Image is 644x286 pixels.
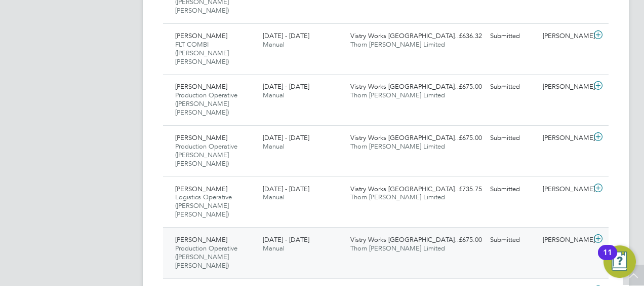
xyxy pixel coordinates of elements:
[350,82,461,91] span: Vistry Works [GEOGRAPHIC_DATA]…
[486,232,539,248] div: Submitted
[539,79,591,95] div: [PERSON_NAME]
[175,235,227,244] span: [PERSON_NAME]
[603,253,612,266] div: 11
[486,130,539,147] div: Submitted
[175,133,227,142] span: [PERSON_NAME]
[433,130,486,147] div: £675.00
[433,181,486,198] div: £735.75
[433,232,486,248] div: £675.00
[350,193,445,201] span: Thorn [PERSON_NAME] Limited
[603,245,636,278] button: Open Resource Center, 11 new notifications
[263,193,285,201] span: Manual
[350,185,461,193] span: Vistry Works [GEOGRAPHIC_DATA]…
[433,28,486,45] div: £636.32
[350,133,461,142] span: Vistry Works [GEOGRAPHIC_DATA]…
[486,28,539,45] div: Submitted
[433,79,486,95] div: £675.00
[175,244,237,270] span: Production Operative ([PERSON_NAME] [PERSON_NAME])
[486,181,539,198] div: Submitted
[350,31,461,40] span: Vistry Works [GEOGRAPHIC_DATA]…
[175,193,232,219] span: Logistics Operative ([PERSON_NAME] [PERSON_NAME])
[175,185,227,193] span: [PERSON_NAME]
[350,142,445,151] span: Thorn [PERSON_NAME] Limited
[175,82,227,91] span: [PERSON_NAME]
[539,130,591,147] div: [PERSON_NAME]
[350,235,461,244] span: Vistry Works [GEOGRAPHIC_DATA]…
[350,91,445,99] span: Thorn [PERSON_NAME] Limited
[263,31,309,40] span: [DATE] - [DATE]
[539,28,591,45] div: [PERSON_NAME]
[175,40,229,66] span: FLT COMBI ([PERSON_NAME] [PERSON_NAME])
[263,40,285,49] span: Manual
[486,79,539,95] div: Submitted
[175,31,227,40] span: [PERSON_NAME]
[350,40,445,49] span: Thorn [PERSON_NAME] Limited
[175,142,237,168] span: Production Operative ([PERSON_NAME] [PERSON_NAME])
[263,185,309,193] span: [DATE] - [DATE]
[263,82,309,91] span: [DATE] - [DATE]
[350,244,445,253] span: Thorn [PERSON_NAME] Limited
[263,235,309,244] span: [DATE] - [DATE]
[175,91,237,117] span: Production Operative ([PERSON_NAME] [PERSON_NAME])
[263,91,285,99] span: Manual
[539,232,591,248] div: [PERSON_NAME]
[539,181,591,198] div: [PERSON_NAME]
[263,142,285,151] span: Manual
[263,133,309,142] span: [DATE] - [DATE]
[263,244,285,253] span: Manual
